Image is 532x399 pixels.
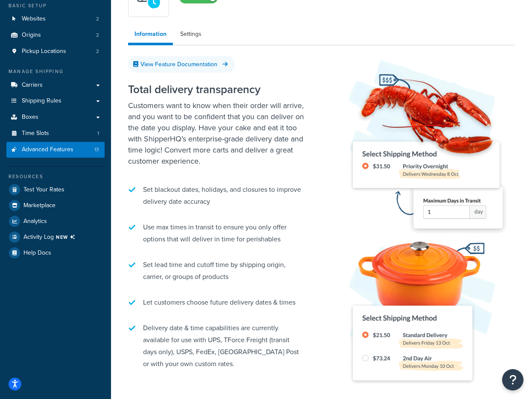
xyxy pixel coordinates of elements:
[6,93,105,109] a: Shipping Rules
[22,146,73,153] span: Advanced Features
[97,130,99,137] span: 1
[6,142,105,158] li: Advanced Features
[128,26,173,45] a: Information
[23,218,47,225] span: Analytics
[6,11,105,27] a: Websites2
[128,217,309,249] li: Use max times in transit to ensure you only offer options that will deliver in time for perishables
[6,198,105,213] a: Marketplace
[128,292,309,313] li: Let customers choose future delivery dates & times
[96,32,99,39] span: 2
[6,126,105,141] li: Time Slots
[6,109,105,125] a: Boxes
[128,56,235,73] a: View Feature Documentation
[174,26,208,43] a: Settings
[23,202,56,209] span: Marketplace
[6,229,105,245] a: Activity LogNEW
[56,234,79,241] span: NEW
[6,11,105,27] li: Websites
[22,130,49,137] span: Time Slots
[6,126,105,141] a: Time Slots1
[6,44,105,59] a: Pickup Locations2
[128,255,309,287] li: Set lead time and cutoff time by shipping origin, carrier, or groups of products
[96,48,99,55] span: 2
[128,83,309,96] h2: Total delivery transparency
[6,77,105,93] a: Carriers
[96,15,99,23] span: 2
[6,44,105,59] li: Pickup Locations
[6,68,105,75] div: Manage Shipping
[94,146,99,153] span: 13
[22,114,38,121] span: Boxes
[22,32,41,39] span: Origins
[128,100,309,167] p: Customers want to know when their order will arrive, and you want to be confident that you can de...
[6,142,105,158] a: Advanced Features13
[6,2,105,9] div: Basic Setup
[6,182,105,197] a: Test Your Rates
[6,173,105,180] div: Resources
[23,186,64,194] span: Test Your Rates
[22,97,61,105] span: Shipping Rules
[6,214,105,229] a: Analytics
[502,369,523,390] button: Open Resource Center
[23,249,51,257] span: Help Docs
[128,318,309,374] li: Delivery date & time capabilities are currently available for use with UPS, TForce Freight (trans...
[22,48,66,55] span: Pickup Locations
[6,27,105,43] a: Origins2
[23,232,79,243] span: Activity Log
[22,82,43,89] span: Carriers
[6,245,105,261] a: Help Docs
[22,15,46,23] span: Websites
[6,27,105,43] li: Origins
[128,179,309,212] li: Set blackout dates, holidays, and closures to improve delivery date accuracy
[334,58,515,398] img: Delivery Date & Time
[6,229,105,245] li: [object Object]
